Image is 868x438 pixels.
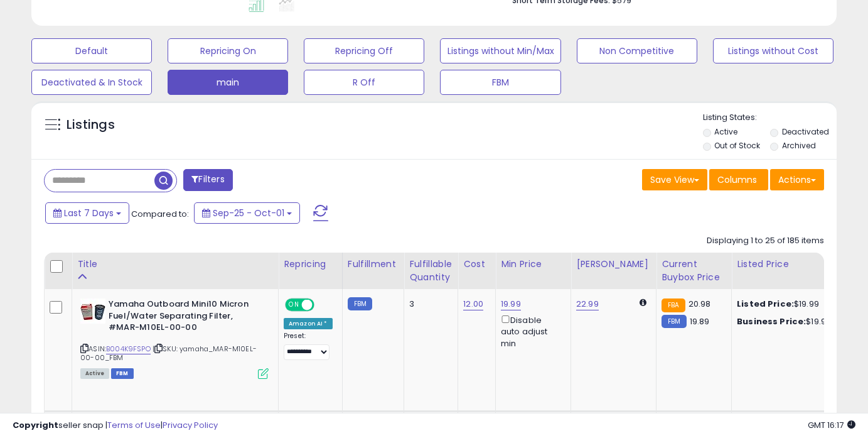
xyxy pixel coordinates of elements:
div: Min Price [501,258,565,271]
button: Actions [770,169,824,190]
button: FBM [440,70,560,95]
div: [PERSON_NAME] [576,258,651,271]
label: Deactivated [782,126,829,137]
button: Filters [183,169,232,191]
span: FBM [111,368,134,379]
div: ASIN: [80,298,269,378]
b: Listed Price: [737,298,794,310]
div: Disable auto adjust min [501,313,561,349]
a: B004K9FSPO [106,344,151,354]
div: Preset: [284,332,333,360]
button: Deactivated & In Stock [31,70,152,95]
span: Columns [717,173,757,186]
strong: Copyright [13,419,58,431]
button: Repricing Off [304,38,424,63]
label: Out of Stock [714,140,760,151]
div: 3 [409,298,448,310]
span: Last 7 Days [64,207,114,219]
button: Columns [709,169,768,190]
button: Sep-25 - Oct-01 [194,202,300,224]
img: 41hitF6jwdL._SL40_.jpg [80,298,105,324]
button: Last 7 Days [45,202,129,224]
span: Compared to: [131,208,189,220]
div: Displaying 1 to 25 of 185 items [707,235,824,247]
b: Business Price: [737,315,806,327]
div: Amazon AI * [284,318,333,329]
div: Fulfillable Quantity [409,258,453,284]
div: Fulfillment [348,258,399,271]
div: $19.99 [737,316,841,327]
button: main [168,70,288,95]
div: Repricing [284,258,337,271]
span: ON [286,300,302,310]
div: Listed Price [737,258,845,271]
span: OFF [313,300,333,310]
a: 22.99 [576,298,599,310]
button: Listings without Cost [713,38,833,63]
button: Default [31,38,152,63]
h5: Listings [67,116,115,134]
small: FBA [662,298,685,312]
a: Privacy Policy [163,419,218,431]
span: | SKU: yamaha_MAR-M10EL-00-00_FBM [80,344,257,363]
div: Cost [463,258,490,271]
button: Repricing On [168,38,288,63]
button: R Off [304,70,424,95]
label: Archived [782,140,816,151]
button: Save View [642,169,707,190]
button: Non Competitive [577,38,697,63]
div: Title [77,258,273,271]
div: $19.99 [737,298,841,310]
span: All listings currently available for purchase on Amazon [80,368,109,379]
span: 2025-10-9 16:17 GMT [808,419,855,431]
a: Terms of Use [107,419,161,431]
small: FBM [348,297,372,310]
small: FBM [662,315,686,328]
button: Listings without Min/Max [440,38,560,63]
span: 19.89 [690,315,710,327]
div: Current Buybox Price [662,258,726,284]
a: 12.00 [463,298,483,310]
label: Active [714,126,737,137]
p: Listing States: [703,112,837,124]
span: Sep-25 - Oct-01 [213,207,284,219]
span: 20.98 [689,298,711,310]
a: 19.99 [501,298,521,310]
b: Yamaha Outboard Mini10 Micron Fuel/Water Separating Filter, #MAR-M10EL-00-00 [109,298,261,337]
div: seller snap | | [13,420,218,432]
